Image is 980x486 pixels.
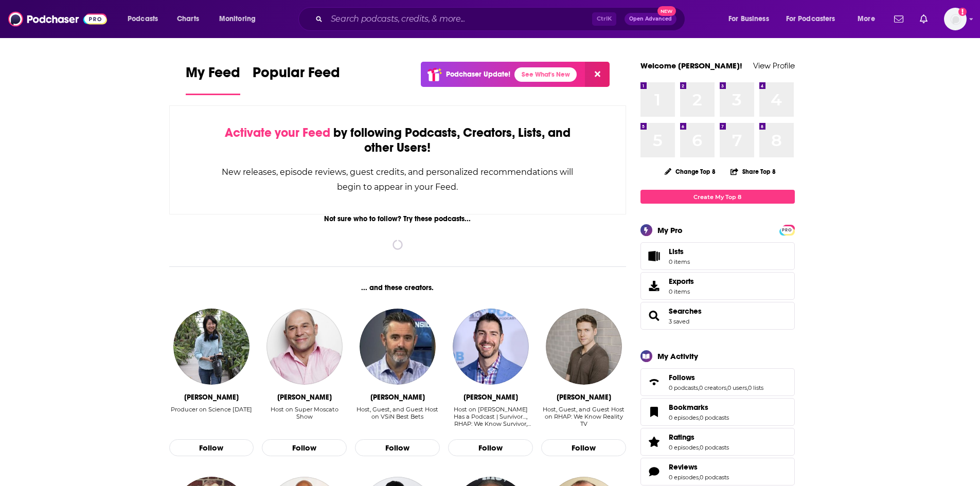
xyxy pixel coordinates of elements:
[669,403,729,412] a: Bookmarks
[173,309,250,385] img: Alexa Lim
[858,12,875,26] span: More
[219,12,256,26] span: Monitoring
[657,6,676,16] span: New
[212,11,269,27] button: open menu
[253,64,340,95] a: Popular Feed
[700,474,729,481] a: 0 podcasts
[669,444,699,451] a: 0 episodes
[916,10,932,28] a: Show notifications dropdown
[169,283,627,292] div: ... and these creators.
[640,61,742,70] a: Welcome [PERSON_NAME]!
[644,405,665,419] a: Bookmarks
[186,64,240,87] span: My Feed
[669,433,729,442] a: Ratings
[890,10,907,28] a: Show notifications dropdown
[669,414,699,421] a: 0 episodes
[640,458,795,485] span: Reviews
[669,247,684,256] span: Lists
[221,125,575,155] div: by following Podcasts, Creators, Lists, and other Users!
[169,439,254,457] button: Follow
[669,462,729,472] a: Reviews
[370,393,425,402] div: Dave Ross
[266,309,343,385] img: Vincent Moscato
[171,406,252,413] div: Producer on Science [DATE]
[360,309,436,385] a: Dave Ross
[850,11,888,27] button: open menu
[669,474,699,481] a: 0 episodes
[669,288,694,295] span: 0 items
[184,393,239,402] div: Alexa Lim
[262,439,347,457] button: Follow
[625,13,676,25] button: Open AdvancedNew
[546,309,622,385] img: Taran Armstrong
[644,464,665,479] a: Reviews
[721,11,782,27] button: open menu
[944,8,967,30] button: Show profile menu
[669,318,689,325] a: 3 saved
[658,165,722,178] button: Change Top 8
[699,384,726,391] a: 0 creators
[728,12,769,26] span: For Business
[640,428,795,456] span: Ratings
[453,309,529,385] a: Rob Cesternino
[944,8,967,30] span: Logged in as mlambert
[779,11,850,27] button: open menu
[669,307,702,316] span: Searches
[669,373,763,382] a: Follows
[640,272,795,300] a: Exports
[699,414,700,421] span: ,
[786,12,835,26] span: For Podcasters
[557,393,611,402] div: Taran Armstrong
[657,351,698,361] div: My Activity
[629,16,672,22] span: Open Advanced
[169,214,627,223] div: Not sure who to follow? Try these podcasts...
[727,384,747,391] a: 0 users
[640,190,795,204] a: Create My Top 8
[541,406,626,427] div: Host, Guest, and Guest Host on RHAP: We Know Reality TV
[669,403,708,412] span: Bookmarks
[448,439,533,457] button: Follow
[669,433,694,442] span: Ratings
[446,70,510,79] p: Podchaser Update!
[448,406,533,428] div: Host on Rob Has a Podcast | Survivor…, RHAP: We Know Survivor, RHAP: We Know Big Brother, News AF...
[640,368,795,396] span: Follows
[355,406,440,420] div: Host, Guest, and Guest Host on VSiN Best Bets
[669,277,694,286] span: Exports
[644,375,665,389] a: Follows
[700,414,729,421] a: 0 podcasts
[640,302,795,330] span: Searches
[221,165,575,194] div: New releases, episode reviews, guest credits, and personalized recommendations will begin to appe...
[592,12,616,26] span: Ctrl K
[699,474,700,481] span: ,
[355,439,440,457] button: Follow
[262,406,347,420] div: Host on Super Moscato Show
[644,279,665,293] span: Exports
[225,125,330,140] span: Activate your Feed
[128,12,158,26] span: Podcasts
[644,249,665,263] span: Lists
[657,225,683,235] div: My Pro
[700,444,729,451] a: 0 podcasts
[726,384,727,391] span: ,
[355,406,440,428] div: Host, Guest, and Guest Host on VSiN Best Bets
[277,393,332,402] div: Vincent Moscato
[669,384,698,391] a: 0 podcasts
[308,7,695,31] div: Search podcasts, credits, & more...
[669,373,695,382] span: Follows
[448,406,533,427] div: Host on [PERSON_NAME] Has a Podcast | Survivor…, RHAP: We Know Survivor, RHAP: We Know Big Brothe...
[748,384,763,391] a: 0 lists
[730,161,776,182] button: Share Top 8
[514,67,577,82] a: See What's New
[958,8,967,16] svg: Add a profile image
[669,258,690,265] span: 0 items
[698,384,699,391] span: ,
[327,11,592,27] input: Search podcasts, credits, & more...
[8,9,107,29] img: Podchaser - Follow, Share and Rate Podcasts
[170,11,205,27] a: Charts
[644,435,665,449] a: Ratings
